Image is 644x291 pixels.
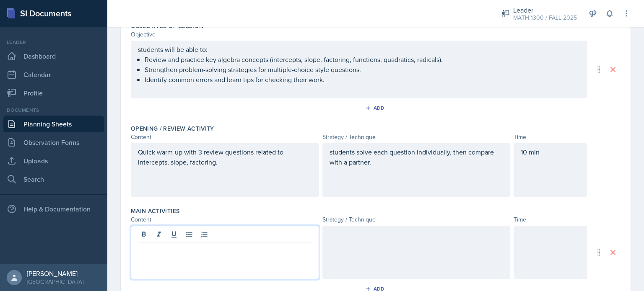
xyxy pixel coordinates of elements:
[322,133,511,142] div: Strategy / Technique
[3,85,104,101] a: Profile
[322,215,511,224] div: Strategy / Technique
[367,105,385,111] div: Add
[3,171,104,188] a: Search
[513,5,577,15] div: Leader
[3,152,104,169] a: Uploads
[3,48,104,64] a: Dashboard
[3,201,104,217] div: Help & Documentation
[513,13,577,22] div: MATH 1300 / FALL 2025
[131,133,319,142] div: Content
[514,215,587,224] div: Time
[145,54,580,64] p: Review and practice key algebra concepts (intercepts, slope, factoring, functions, quadratics, ra...
[27,278,83,286] div: [GEOGRAPHIC_DATA]
[3,116,104,132] a: Planning Sheets
[138,147,312,167] p: Quick warm-up with 3 review questions related to intercepts, slope, factoring.
[131,124,214,133] label: Opening / Review Activity
[131,215,319,224] div: Content
[145,75,580,85] p: Identify common errors and learn tips for checking their work.
[362,102,390,114] button: Add
[3,106,104,114] div: Documents
[145,64,580,75] p: Strengthen problem-solving strategies for multiple-choice style questions.
[3,66,104,83] a: Calendar
[521,147,580,157] p: 10 min
[3,39,104,46] div: Leader
[514,133,587,142] div: Time
[138,44,580,54] p: students will be able to:
[131,30,587,39] div: Objective
[330,147,504,167] p: students solve each question individually, then compare with a partner.
[3,134,104,151] a: Observation Forms
[131,207,179,215] label: Main Activities
[27,269,83,278] div: [PERSON_NAME]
